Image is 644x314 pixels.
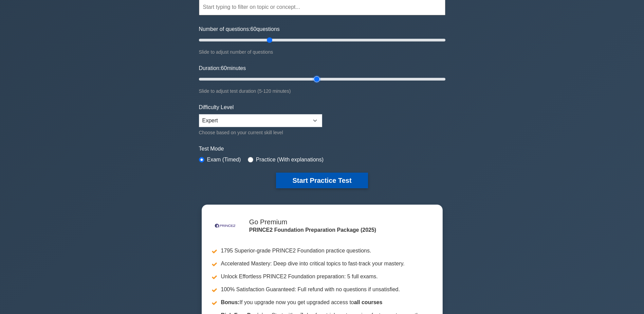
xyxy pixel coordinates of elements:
[199,48,445,56] div: Slide to adjust number of questions
[207,156,241,164] label: Exam (Timed)
[199,25,280,33] label: Number of questions: questions
[199,128,322,137] div: Choose based on your current skill level
[276,173,368,188] button: Start Practice Test
[199,103,234,111] label: Difficulty Level
[199,87,445,95] div: Slide to adjust test duration (5-120 minutes)
[251,26,257,32] span: 60
[199,64,246,72] label: Duration: minutes
[199,145,445,153] label: Test Mode
[256,156,324,164] label: Practice (With explanations)
[221,65,227,71] span: 60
